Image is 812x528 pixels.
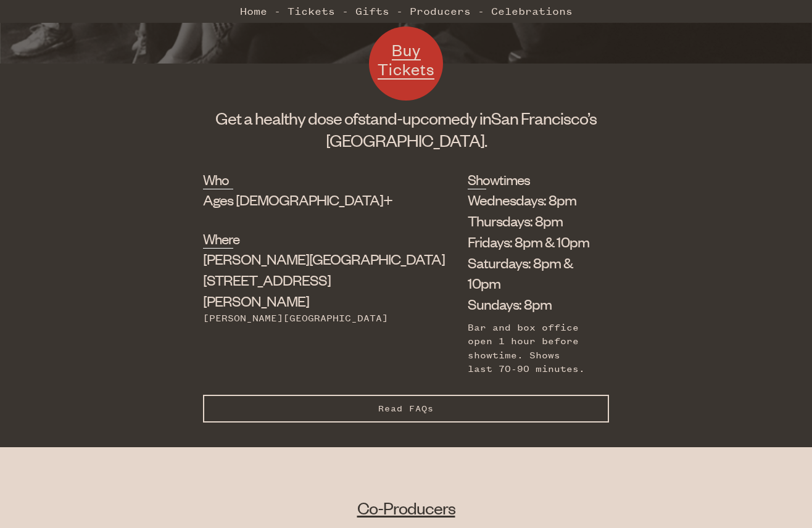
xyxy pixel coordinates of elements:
[122,497,690,519] h2: Co-Producers
[491,107,597,128] span: San Francisco’s
[203,395,609,423] button: Read FAQs
[203,249,406,311] div: [STREET_ADDRESS][PERSON_NAME]
[468,321,590,376] div: Bar and box office open 1 hour before showtime. Shows last 70-90 minutes.
[378,39,434,80] span: Buy Tickets
[468,252,590,294] li: Saturdays: 8pm & 10pm
[468,294,590,315] li: Sundays: 8pm
[203,311,406,325] div: [PERSON_NAME][GEOGRAPHIC_DATA]
[468,210,590,231] li: Thursdays: 8pm
[203,249,445,268] span: [PERSON_NAME][GEOGRAPHIC_DATA]
[326,130,487,151] span: [GEOGRAPHIC_DATA].
[203,107,609,151] h1: Get a healthy dose of comedy in
[468,231,590,252] li: Fridays: 8pm & 10pm
[358,107,420,128] span: stand-up
[203,229,233,249] h2: Where
[468,189,590,210] li: Wednesdays: 8pm
[378,403,434,414] span: Read FAQs
[369,27,443,101] a: Buy Tickets
[203,189,406,210] div: Ages [DEMOGRAPHIC_DATA]+
[468,170,486,189] h2: Showtimes
[203,170,233,189] h2: Who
